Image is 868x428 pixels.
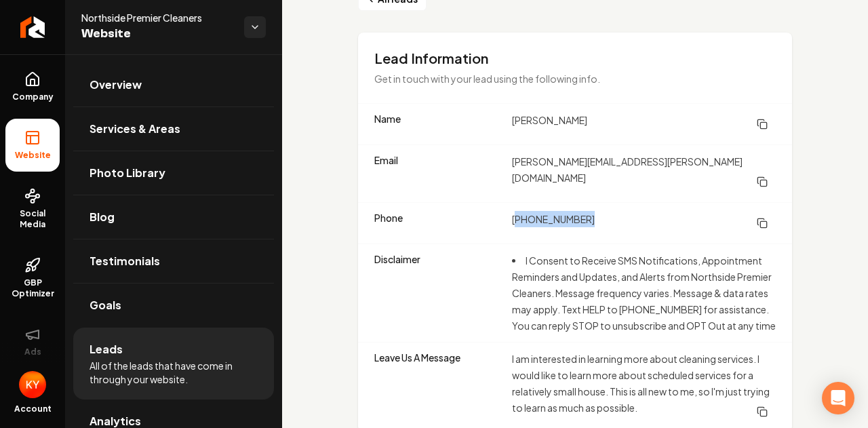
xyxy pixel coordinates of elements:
dd: [PERSON_NAME] [512,112,776,136]
a: Goals [73,284,274,327]
span: Website [81,24,233,43]
button: Ads [5,315,60,368]
span: Social Media [5,208,60,230]
span: Website [9,150,56,161]
a: Blog [73,195,274,239]
dd: [PHONE_NUMBER] [512,211,776,235]
span: All of the leads that have come in through your website. [90,359,258,386]
dt: Disclaimer [374,252,501,334]
span: Account [14,404,52,414]
span: Services & Areas [90,121,180,137]
button: Open user button [19,371,46,398]
span: Overview [90,77,142,93]
dt: Leave Us A Message [374,351,501,424]
a: Photo Library [73,151,274,195]
div: Open Intercom Messenger [822,382,854,414]
a: Services & Areas [73,107,274,151]
dd: I am interested in learning more about cleaning services. I would like to learn more about schedu... [512,351,776,424]
span: Company [7,92,59,102]
dt: Email [374,153,501,194]
a: Company [5,60,60,113]
span: Ads [19,347,47,357]
span: Photo Library [90,165,165,181]
dt: Phone [374,211,501,235]
a: Social Media [5,177,60,241]
img: Rebolt Logo [20,16,45,38]
dd: [PERSON_NAME][EMAIL_ADDRESS][PERSON_NAME][DOMAIN_NAME] [512,153,776,194]
a: Overview [73,63,274,106]
span: Leads [90,341,123,357]
img: Katherine Yanez [19,371,46,398]
span: GBP Optimizer [5,277,60,299]
a: GBP Optimizer [5,246,60,310]
p: Get in touch with your lead using the following info. [374,71,776,87]
a: Testimonials [73,239,274,283]
span: Blog [90,209,115,225]
h3: Lead Information [374,49,776,68]
span: Testimonials [90,253,160,269]
span: Northside Premier Cleaners [81,11,233,24]
span: Goals [90,297,121,313]
dt: Name [374,112,501,136]
li: I Consent to Receive SMS Notifications, Appointment Reminders and Updates, and Alerts from Norths... [512,252,776,334]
